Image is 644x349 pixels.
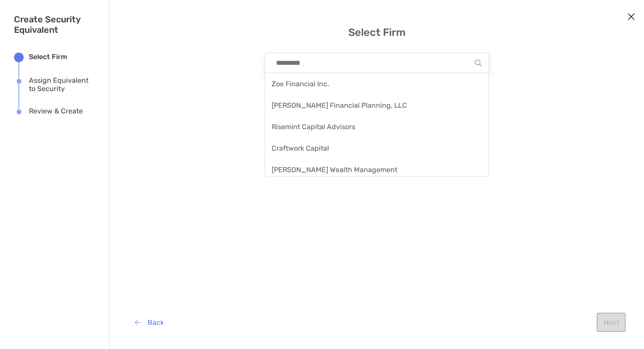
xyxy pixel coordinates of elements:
[128,313,170,332] button: Back
[29,76,95,93] div: Assign Equivalent to Security
[272,166,397,174] span: [PERSON_NAME] Wealth Management
[475,60,482,67] img: Search Icon
[625,11,638,24] button: Close modal
[29,53,67,62] div: Select Firm
[272,80,329,88] span: Zoe Financial Inc.
[272,144,329,152] span: Craftwork Capital
[348,26,406,39] h3: Select Firm
[29,107,83,116] div: Review & Create
[272,101,407,109] span: [PERSON_NAME] Financial Planning, LLC
[14,14,95,35] h3: Create Security Equivalent
[272,123,355,131] span: Risemint Capital Advisors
